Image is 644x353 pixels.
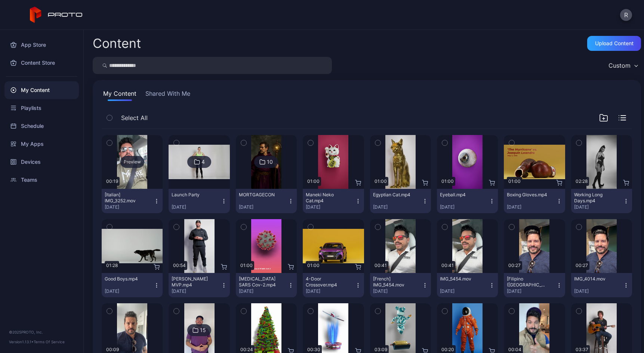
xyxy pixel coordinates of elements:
a: My Content [4,81,79,99]
button: [MEDICAL_DATA] SARS Cov-2.mp4[DATE] [236,273,297,297]
button: MORTGAGECON[DATE] [236,189,297,213]
button: Launch Party[DATE] [169,189,229,213]
div: [DATE] [306,288,355,294]
button: IMG_5454.mov[DATE] [437,273,498,297]
button: My Content [102,89,138,101]
div: [DATE] [306,204,355,210]
div: 4 [201,159,205,165]
div: [DATE] [507,288,556,294]
div: MORTGAGECON [239,192,280,198]
a: Terms Of Service [34,340,65,344]
a: Content Store [4,54,79,72]
button: Maneki Neko Cat.mp4[DATE] [303,189,364,213]
div: Custom [608,62,631,69]
div: [DATE] [105,204,154,210]
div: [DATE] [239,204,288,210]
a: Playlists [4,99,79,117]
button: Eyeball.mp4[DATE] [437,189,498,213]
div: Maneki Neko Cat.mp4 [306,192,347,204]
span: Select All [121,113,148,122]
div: [DATE] [574,204,623,210]
a: Devices [4,153,79,171]
div: Eyeball.mp4 [440,192,481,198]
button: Egyptian Cat.mp4[DATE] [370,189,431,213]
button: Upload Content [587,36,641,51]
div: [Filipino (Philippines)] IMG_4014.mov [507,276,548,288]
div: [Italian] IMG_3252.mov [105,192,146,204]
span: Version 1.13.1 • [9,340,34,344]
button: Good Boys.mp4[DATE] [102,273,163,297]
div: [DATE] [373,204,422,210]
div: Launch Party [172,192,213,198]
div: [DATE] [507,204,556,210]
button: [French] IMG_5454.mov[DATE] [370,273,431,297]
button: [PERSON_NAME] MVP.mp4[DATE] [169,273,229,297]
div: [DATE] [239,288,288,294]
button: Shared With Me [144,89,192,101]
div: [DATE] [172,288,221,294]
div: © 2025 PROTO, Inc. [9,329,74,335]
div: [DATE] [440,288,489,294]
button: Custom [605,57,641,74]
div: 4-Door Crossover.mp4 [306,276,347,288]
div: Egyptian Cat.mp4 [373,192,414,198]
div: [DATE] [172,204,221,210]
div: Upload Content [595,40,634,46]
div: IMG_5454.mov [440,276,481,282]
div: Boxing Gloves.mp4 [507,192,548,198]
a: App Store [4,36,79,54]
div: Working Long Days.mp4 [574,192,615,204]
button: R [620,9,632,21]
button: [Italian] IMG_3252.mov[DATE] [102,189,163,213]
button: Boxing Gloves.mp4[DATE] [504,189,565,213]
a: My Apps [4,135,79,153]
div: 10 [267,159,273,165]
button: IMG_4014.mov[DATE] [571,273,632,297]
div: Albert Pujols MVP.mp4 [172,276,213,288]
div: Covid-19 SARS Cov-2.mp4 [239,276,280,288]
div: [DATE] [373,288,422,294]
div: Content [93,37,141,50]
div: [DATE] [440,204,489,210]
a: Schedule [4,117,79,135]
button: 4-Door Crossover.mp4[DATE] [303,273,364,297]
div: Preview [120,156,144,168]
button: [Filipino ([GEOGRAPHIC_DATA])] IMG_4014.mov[DATE] [504,273,565,297]
div: 15 [200,327,206,334]
div: [French] IMG_5454.mov [373,276,414,288]
div: [DATE] [105,288,154,294]
a: Teams [4,171,79,189]
div: Good Boys.mp4 [105,276,146,282]
div: [DATE] [574,288,623,294]
button: Working Long Days.mp4[DATE] [571,189,632,213]
div: IMG_4014.mov [574,276,615,282]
